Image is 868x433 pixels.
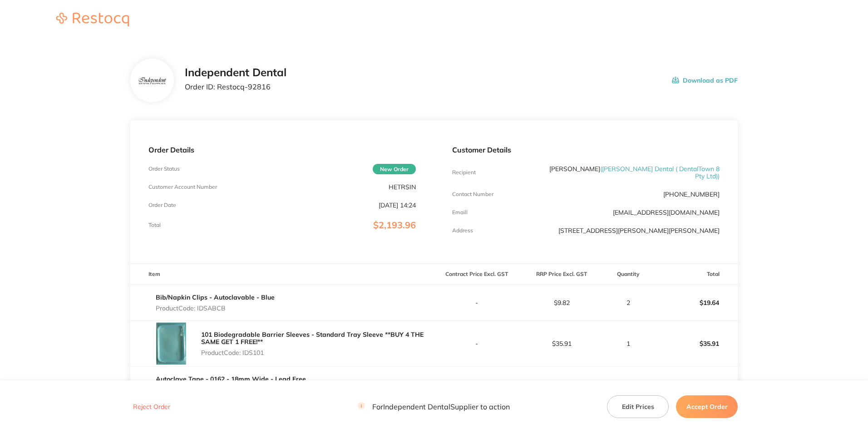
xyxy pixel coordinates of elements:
th: Quantity [604,264,653,285]
button: Edit Prices [607,395,669,418]
p: Emaill [452,209,468,216]
p: $35.91 [653,333,737,354]
th: Total [653,264,738,285]
p: Order ID: Restocq- 92816 [185,83,286,91]
p: Contact Number [452,191,493,197]
button: Reject Order [130,403,173,411]
p: Order Details [148,146,416,154]
span: New Order [373,164,416,174]
p: $19.64 [653,292,737,314]
p: Order Status [148,166,180,172]
p: [PHONE_NUMBER] [663,191,720,198]
a: Bib/Napkin Clips - Autoclavable - Blue [156,293,275,301]
p: Recipient [452,169,476,176]
p: Product Code: IDS101 [201,349,434,356]
p: For Independent Dental Supplier to action [358,403,510,411]
p: [DATE] 14:24 [379,202,416,209]
p: $35.91 [519,340,603,347]
img: cGlodWlmaQ [148,321,194,366]
p: 2 [605,299,652,306]
button: Download as PDF [672,66,738,94]
p: Product Code: IDSABCB [156,305,275,312]
p: Order Date [148,202,176,208]
a: Autoclave Tape - 0162 - 18mm Wide - Lead Free [156,375,306,383]
p: Customer Details [452,146,720,154]
p: - [434,340,518,347]
p: $8.91 [653,374,737,395]
p: [PERSON_NAME] [541,165,720,180]
p: Address [452,227,473,234]
span: ( [PERSON_NAME] Dental ( DentalTown 8 Pty Ltd) ) [600,165,720,180]
th: Contract Price Excl. GST [434,264,519,285]
span: $2,193.96 [373,219,416,231]
h2: Independent Dental [185,66,286,79]
img: bzV5Y2k1dA [137,76,167,85]
a: 101 Biodegradable Barrier Sleeves - Standard Tray Sleeve **BUY 4 THE SAME GET 1 FREE!** [201,330,424,346]
p: - [434,299,518,306]
th: RRP Price Excl. GST [519,264,604,285]
a: Restocq logo [47,13,138,28]
button: Accept Order [676,395,738,418]
p: 1 [605,340,652,347]
p: Customer Account Number [148,184,217,190]
img: Restocq logo [47,13,138,26]
p: HETRSIN [389,183,416,191]
th: Item [130,264,434,285]
p: $9.82 [519,299,603,306]
p: [STREET_ADDRESS][PERSON_NAME][PERSON_NAME] [558,227,720,234]
p: Total [148,222,161,228]
a: [EMAIL_ADDRESS][DOMAIN_NAME] [613,208,720,216]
